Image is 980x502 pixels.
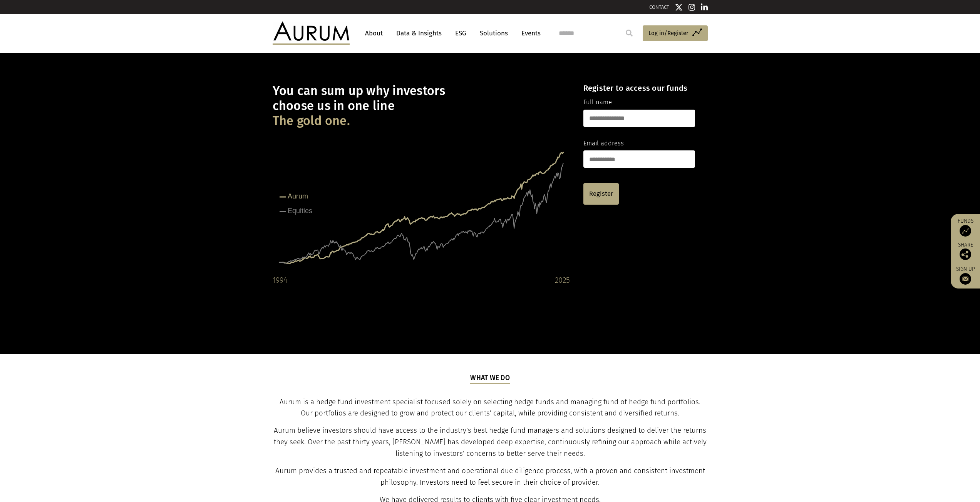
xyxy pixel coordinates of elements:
[273,83,570,128] h1: You can sum up why investors choose us in one line
[392,26,446,40] a: Data & Insights
[470,373,510,384] h5: What we do
[518,26,541,40] a: Events
[648,28,689,38] span: Log in/Register
[361,26,387,40] a: About
[274,426,707,458] span: Aurum believe investors should have access to the industry’s best hedge fund managers and solutio...
[555,274,570,286] div: 2025
[955,266,976,285] a: Sign up
[960,225,971,237] img: Access Funds
[288,207,312,215] tspan: Equities
[288,192,308,200] tspan: Aurum
[960,248,971,260] img: Share this post
[622,25,637,41] input: Submit
[273,274,287,286] div: 1994
[955,242,976,260] div: Share
[583,83,695,93] h4: Register to access our funds
[451,26,470,40] a: ESG
[689,3,695,11] img: Instagram icon
[273,22,350,45] img: Aurum
[649,4,669,10] a: CONTACT
[583,183,619,205] a: Register
[275,467,705,487] span: Aurum provides a trusted and repeatable investment and operational due diligence process, with a ...
[280,398,700,418] span: Aurum is a hedge fund investment specialist focused solely on selecting hedge funds and managing ...
[476,26,512,40] a: Solutions
[955,218,976,237] a: Funds
[701,3,708,11] img: Linkedin icon
[675,3,683,11] img: Twitter icon
[960,273,971,285] img: Sign up to our newsletter
[643,25,708,42] a: Log in/Register
[583,97,612,107] label: Full name
[583,138,624,148] label: Email address
[273,113,350,128] span: The gold one.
